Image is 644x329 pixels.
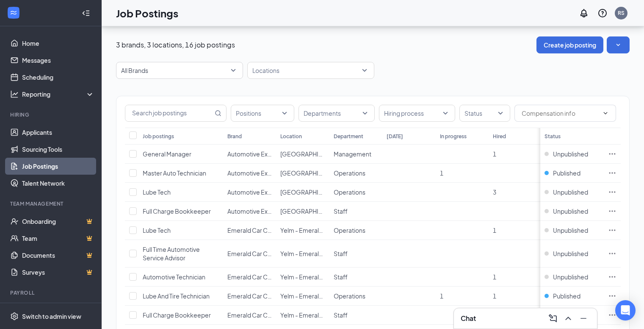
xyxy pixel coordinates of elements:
td: Emerald Car Care [223,240,276,268]
svg: Settings [10,312,19,321]
span: [GEOGRAPHIC_DATA] [280,169,342,177]
td: Yelm - Emerald Car Care [276,306,329,325]
td: Yelm - Emerald Car Care [276,268,329,287]
span: Lube Tech [143,226,171,234]
span: 3 [493,188,496,196]
a: PayrollCrown [22,302,94,319]
span: Full Time Automotive Service Advisor [143,245,200,262]
span: Lube And Tire Technician [143,292,210,300]
svg: SmallChevronDown [614,41,622,49]
span: Yelm - Emerald Car Care [280,226,348,234]
span: Staff [334,273,348,281]
span: Yelm - Emerald Car Care [280,292,348,300]
svg: MagnifyingGlass [215,110,221,117]
td: Operations [329,287,382,306]
span: [GEOGRAPHIC_DATA] [280,188,342,196]
span: Yelm - Emerald Car Care [280,250,348,257]
a: SurveysCrown [22,264,94,281]
span: Unpublished [553,150,588,158]
div: Reporting [22,90,95,98]
td: Automotive Experts & Tire Center of Maple Valley [223,183,276,202]
div: Team Management [10,200,93,207]
span: Management [334,150,371,158]
td: Management [329,145,382,164]
th: [DATE] [382,128,435,145]
svg: Ellipses [608,207,616,215]
input: Compensation info [522,109,599,118]
span: Emerald Car Care [227,292,277,300]
span: General Manager [143,150,191,158]
span: Unpublished [553,273,588,281]
svg: ComposeMessage [548,313,558,323]
span: 1 [493,226,496,234]
a: Sourcing Tools [22,141,94,158]
div: Payroll [10,289,93,296]
span: 1 [440,169,443,177]
p: All Brands [121,66,148,75]
td: Staff [329,306,382,325]
td: Automotive Experts & Tire Center of Maple Valley [223,202,276,221]
div: Switch to admin view [22,312,81,321]
span: Unpublished [553,226,588,234]
a: Talent Network [22,175,94,192]
a: Applicants [22,124,94,141]
td: Emerald Car Care [223,306,276,325]
td: Automotive Experts & Tire Center of Maple Valley [223,164,276,183]
h1: Job Postings [116,6,178,20]
td: Operations [329,221,382,240]
span: Automotive Experts & Tire Center of [GEOGRAPHIC_DATA] [227,207,389,215]
a: Messages [22,52,94,69]
svg: Ellipses [608,188,616,196]
span: Published [553,292,580,300]
span: [GEOGRAPHIC_DATA] [280,207,342,215]
span: 1 [493,273,496,281]
div: Brand [227,133,242,140]
span: Staff [334,311,348,319]
a: DocumentsCrown [22,247,94,264]
span: Staff [334,207,348,215]
span: Unpublished [553,249,588,258]
svg: Ellipses [608,292,616,300]
span: Unpublished [553,207,588,215]
span: Operations [334,188,365,196]
svg: WorkstreamLogo [9,8,18,17]
svg: Ellipses [608,150,616,158]
span: Emerald Car Care [227,273,277,281]
div: RS [618,9,625,17]
svg: Ellipses [608,249,616,258]
span: Operations [334,292,365,300]
span: 1 [493,150,496,158]
span: Emerald Car Care [227,311,277,319]
span: [GEOGRAPHIC_DATA] [280,150,342,158]
div: Location [280,133,302,140]
td: Maple Valley [276,164,329,183]
span: 1 [440,292,443,300]
td: Yelm - Emerald Car Care [276,240,329,268]
span: Emerald Car Care [227,250,277,257]
td: Emerald Car Care [223,268,276,287]
span: Master Auto Technician [143,169,206,177]
span: Automotive Experts & Tire Center of [GEOGRAPHIC_DATA] [227,169,389,177]
td: Staff [329,202,382,221]
svg: Analysis [10,90,19,98]
span: Published [553,169,580,177]
p: 3 brands, 3 locations, 16 job postings [116,40,235,50]
button: SmallChevronDown [607,36,630,53]
button: Minimize [577,312,590,325]
svg: Ellipses [608,273,616,281]
td: Operations [329,164,382,183]
span: Full Charge Bookkeeper [143,207,211,215]
svg: Ellipses [608,311,616,319]
th: Hired [489,128,542,145]
a: Job Postings [22,158,94,175]
span: Lube Tech [143,188,171,196]
span: Operations [334,169,365,177]
svg: Ellipses [608,226,616,234]
div: Hiring [10,111,93,118]
th: Status [540,128,604,145]
td: Staff [329,268,382,287]
a: Scheduling [22,69,94,86]
svg: Minimize [578,313,589,323]
button: ComposeMessage [546,312,560,325]
td: Yelm - Emerald Car Care [276,287,329,306]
